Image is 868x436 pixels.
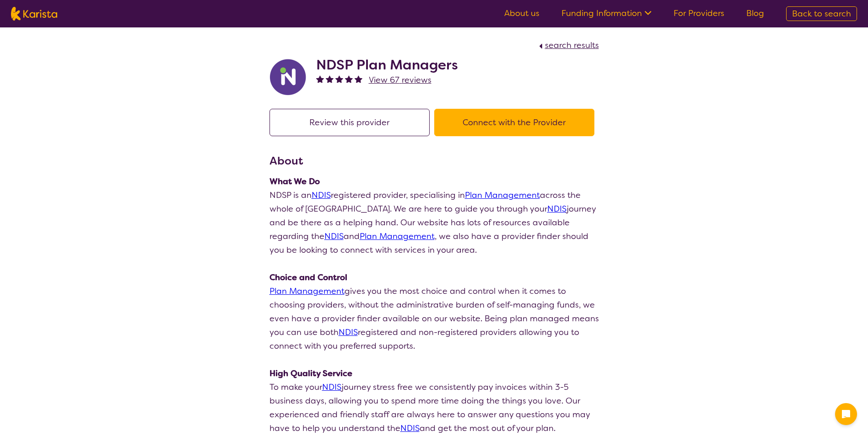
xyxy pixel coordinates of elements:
a: NDIS [339,327,358,338]
button: Connect with the Provider [434,109,594,136]
a: NDIS [547,203,566,214]
img: fullstar [335,75,343,83]
a: NDIS [400,423,420,434]
h3: About [270,153,599,169]
a: Plan Management [360,231,435,242]
a: Funding Information [561,8,652,19]
strong: High Quality Service [270,368,352,379]
a: About us [504,8,539,19]
p: To make your journey stress free we consistently pay invoices within 3-5 business days, allowing ... [270,380,599,435]
span: Back to search [792,8,851,19]
a: Plan Management [465,190,540,201]
span: View 67 reviews [369,74,431,85]
span: search results [545,40,599,51]
img: fullstar [345,75,353,83]
a: View 67 reviews [369,73,431,87]
h2: NDSP Plan Managers [316,57,458,73]
a: NDIS [322,382,341,393]
p: NDSP is an registered provider, specialising in across the whole of [GEOGRAPHIC_DATA]. We are her... [270,188,599,257]
a: Connect with the Provider [434,117,599,128]
a: Back to search [786,6,857,21]
img: fullstar [355,75,362,83]
a: Blog [746,8,764,19]
a: Review this provider [270,117,434,128]
a: NDIS [324,231,344,242]
a: search results [537,40,599,51]
strong: Choice and Control [270,272,347,283]
p: gives you the most choice and control when it comes to choosing providers, without the administra... [270,284,599,353]
button: Review this provider [270,109,430,136]
img: fullstar [326,75,334,83]
img: fullstar [316,75,324,83]
a: For Providers [674,8,724,19]
strong: What We Do [270,176,320,187]
a: Plan Management [270,286,345,297]
img: Karista logo [11,7,57,21]
a: NDIS [312,190,331,201]
img: ryxpuxvt8mh1enfatjpo.png [270,59,306,96]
